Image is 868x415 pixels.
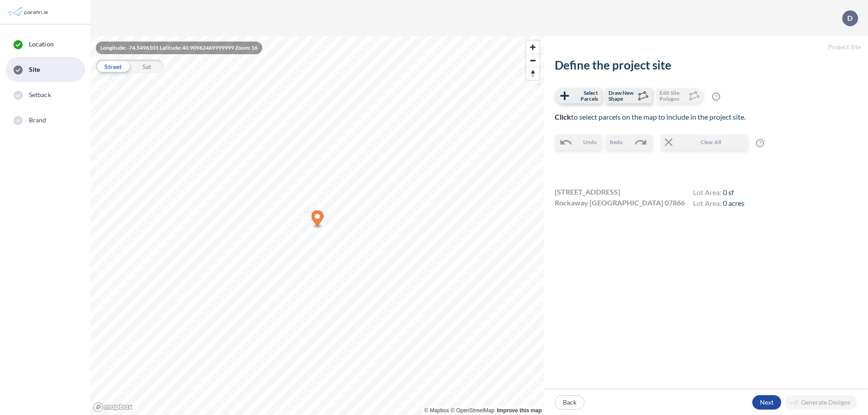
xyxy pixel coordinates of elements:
[723,199,745,207] span: 0 acres
[555,58,857,72] h2: Define the project site
[555,395,585,410] button: Back
[93,402,133,412] a: Mapbox homepage
[555,112,571,121] b: Click
[555,112,745,121] span: to select parcels on the map to include in the project site.
[693,199,745,210] h4: Lot Area:
[544,36,868,58] h5: Project Site
[756,139,764,147] span: ?
[847,14,853,22] p: D
[526,54,539,67] span: Zoom out
[661,135,747,150] button: Clear All
[29,90,51,99] span: Setback
[526,67,539,80] span: Reset bearing to north
[693,188,745,199] h4: Lot Area:
[526,41,539,54] button: Zoom in
[425,407,449,414] a: Mapbox
[451,407,495,414] a: OpenStreetMap
[526,67,539,80] button: Reset bearing to north
[752,395,781,410] button: Next
[29,116,47,125] span: Brand
[712,93,720,101] span: ?
[660,90,686,102] span: Edit Site Polygon
[609,90,635,102] span: Draw New Shape
[29,65,40,74] span: Site
[130,60,164,73] div: Sat
[610,138,623,146] span: Redo
[555,187,620,197] span: [STREET_ADDRESS]
[583,138,597,146] span: Undo
[675,138,746,146] span: Clear All
[605,135,652,150] button: Redo
[29,40,54,49] span: Location
[723,188,734,196] span: 0 sf
[760,398,774,407] p: Next
[497,407,542,414] a: Improve this map
[571,90,598,102] span: Select Parcels
[563,398,576,407] p: Back
[90,36,544,415] canvas: Map
[555,197,685,208] span: Rockaway [GEOGRAPHIC_DATA] 07866
[555,135,601,150] button: Undo
[311,210,324,229] div: Map marker
[7,4,51,20] img: Parafin
[96,42,262,54] div: Longitude: -74.5496101 Latitude: 40.90962469999999 Zoom: 16
[96,60,130,73] div: Street
[526,54,539,67] button: Zoom out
